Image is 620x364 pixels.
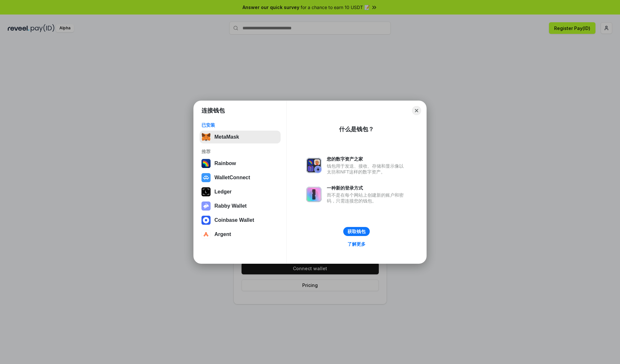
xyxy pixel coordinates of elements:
[327,185,407,191] div: 一种新的登录方式
[214,217,254,223] div: Coinbase Wallet
[214,175,250,181] div: WalletConnect
[214,231,231,237] div: Argent
[200,157,281,170] button: Rainbow
[201,133,211,142] img: svg+xml,%3Csvg%20fill%3D%22none%22%20height%3D%2233%22%20viewBox%3D%220%200%2035%2033%22%20width%...
[343,227,370,236] button: 获取钱包
[200,131,281,143] button: MetaMask
[412,106,421,115] button: Close
[200,171,281,184] button: WalletConnect
[201,107,225,114] h1: 连接钱包
[201,159,211,168] img: svg+xml,%3Csvg%20width%3D%22120%22%20height%3D%22120%22%20viewBox%3D%220%200%20120%20120%22%20fil...
[214,161,236,166] div: Rainbow
[201,173,211,182] img: svg+xml,%3Csvg%20width%3D%2228%22%20height%3D%2228%22%20viewBox%3D%220%200%2028%2028%22%20fill%3D...
[200,228,281,241] button: Argent
[200,214,281,227] button: Coinbase Wallet
[306,187,322,202] img: svg+xml,%3Csvg%20xmlns%3D%22http%3A%2F%2Fwww.w3.org%2F2000%2Fsvg%22%20fill%3D%22none%22%20viewBox...
[201,122,279,128] div: 已安装
[214,203,247,209] div: Rabby Wallet
[201,216,211,225] img: svg+xml,%3Csvg%20width%3D%2228%22%20height%3D%2228%22%20viewBox%3D%220%200%2028%2028%22%20fill%3D...
[327,156,407,162] div: 您的数字资产之家
[201,187,211,196] img: svg+xml,%3Csvg%20xmlns%3D%22http%3A%2F%2Fwww.w3.org%2F2000%2Fsvg%22%20width%3D%2228%22%20height%3...
[327,163,407,175] div: 钱包用于发送、接收、存储和显示像以太坊和NFT这样的数字资产。
[214,189,232,195] div: Ledger
[339,125,374,133] div: 什么是钱包？
[327,192,407,204] div: 而不是在每个网站上创建新的账户和密码，只需连接您的钱包。
[201,202,211,211] img: svg+xml,%3Csvg%20xmlns%3D%22http%3A%2F%2Fwww.w3.org%2F2000%2Fsvg%22%20fill%3D%22none%22%20viewBox...
[347,229,366,234] div: 获取钱包
[200,200,281,212] button: Rabby Wallet
[201,149,279,154] div: 推荐
[200,185,281,198] button: Ledger
[344,240,369,248] a: 了解更多
[306,158,322,173] img: svg+xml,%3Csvg%20xmlns%3D%22http%3A%2F%2Fwww.w3.org%2F2000%2Fsvg%22%20fill%3D%22none%22%20viewBox...
[347,241,366,247] div: 了解更多
[201,230,211,239] img: svg+xml,%3Csvg%20width%3D%2228%22%20height%3D%2228%22%20viewBox%3D%220%200%2028%2028%22%20fill%3D...
[214,134,239,140] div: MetaMask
